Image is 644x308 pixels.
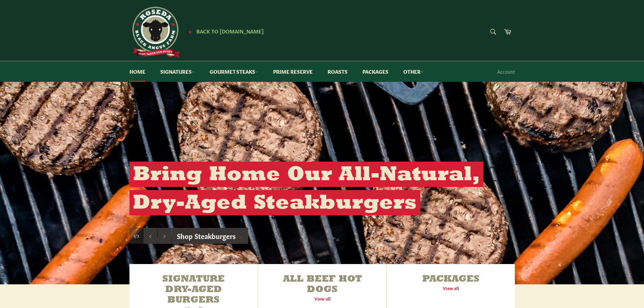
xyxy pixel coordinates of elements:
[188,29,192,34] span: ★
[196,27,264,34] span: Back to [DOMAIN_NAME]
[356,61,395,82] a: Packages
[266,61,319,82] a: Prime Reserve
[185,29,264,34] a: ★ Back to [DOMAIN_NAME]
[143,228,157,244] button: Previous slide
[203,61,265,82] a: Gourmet Steaks
[129,7,180,57] img: Roseda Beef
[129,162,483,215] h2: Bring Home Our All-Natural, Dry-Aged Steakburgers
[494,62,518,81] a: Account
[237,231,243,240] span: →
[123,61,152,82] a: Home
[129,228,143,244] div: Slide 1, current
[153,61,201,82] a: Signatures
[397,61,430,82] a: Other
[321,61,354,82] a: Roasts
[134,233,139,239] span: 1/3
[158,228,171,244] button: Next slide
[172,228,248,244] a: Shop Steakburgers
